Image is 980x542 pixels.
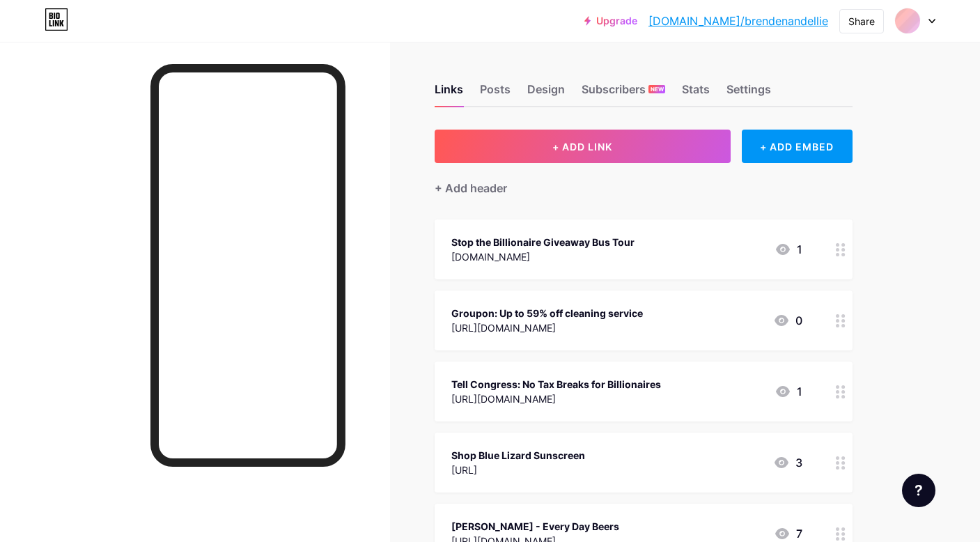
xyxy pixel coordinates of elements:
[584,15,637,26] a: Upgrade
[552,141,612,153] span: + ADD LINK
[451,306,643,320] div: Groupon: Up to 59% off cleaning service
[451,249,635,264] div: [DOMAIN_NAME]
[773,312,802,329] div: 0
[682,81,710,106] div: Stats
[775,383,802,400] div: 1
[775,241,802,258] div: 1
[451,392,661,406] div: [URL][DOMAIN_NAME]
[582,81,665,106] div: Subscribers
[451,519,619,534] div: [PERSON_NAME] - Every Day Beers
[451,448,585,463] div: Shop Blue Lizard Sunscreen
[480,81,511,106] div: Posts
[773,454,802,471] div: 3
[726,81,771,106] div: Settings
[435,180,507,196] div: + Add header
[774,525,802,542] div: 7
[648,13,828,29] a: [DOMAIN_NAME]/brendenandellie
[451,235,635,249] div: Stop the Billionaire Giveaway Bus Tour
[451,463,585,477] div: [URL]
[848,14,875,29] div: Share
[451,320,643,335] div: [URL][DOMAIN_NAME]
[742,130,853,163] div: + ADD EMBED
[451,377,661,392] div: Tell Congress: No Tax Breaks for Billionaires
[435,130,731,163] button: + ADD LINK
[651,85,664,93] span: NEW
[527,81,565,106] div: Design
[435,81,463,106] div: Links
